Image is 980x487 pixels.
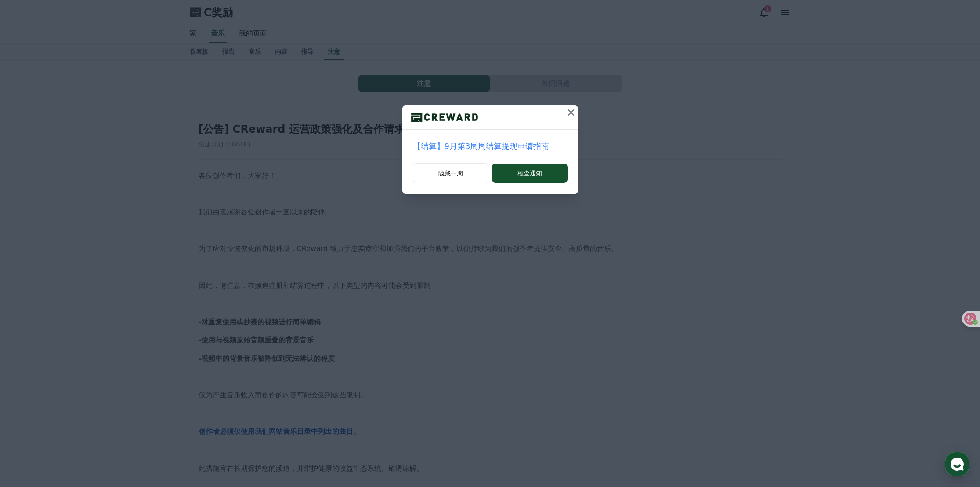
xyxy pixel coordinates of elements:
[492,164,567,183] button: 检查通知
[402,111,487,124] img: 标识
[413,163,489,183] button: 隐藏一周
[517,170,542,177] font: 检查通知
[413,140,568,153] a: 【结算】9月第3周周结算提现申请指南
[413,142,550,151] font: 【结算】9月第3周周结算提现申请指南
[438,170,463,177] font: 隐藏一周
